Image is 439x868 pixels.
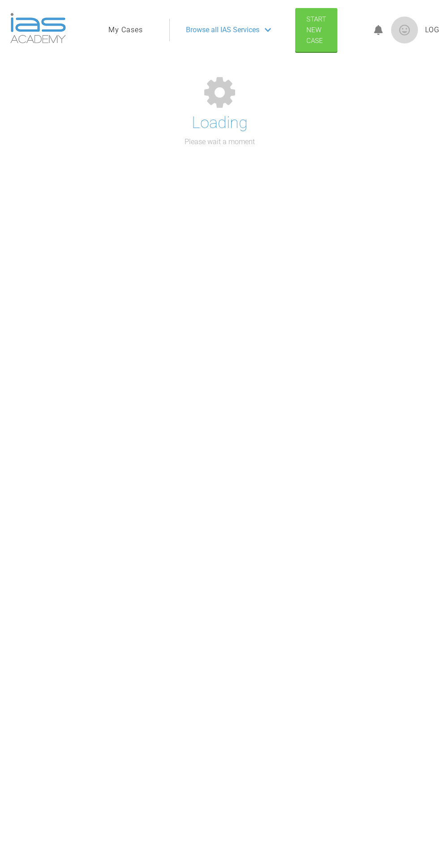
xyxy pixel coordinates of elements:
[192,110,248,136] h1: Loading
[10,13,66,43] img: logo-light.3e3ef733.png
[185,136,255,148] p: Please wait a moment
[108,24,143,36] a: My Cases
[391,17,418,43] img: profile.png
[186,24,259,36] span: Browse all IAS Services
[295,8,337,52] a: Start New Case
[306,15,326,45] span: Start New Case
